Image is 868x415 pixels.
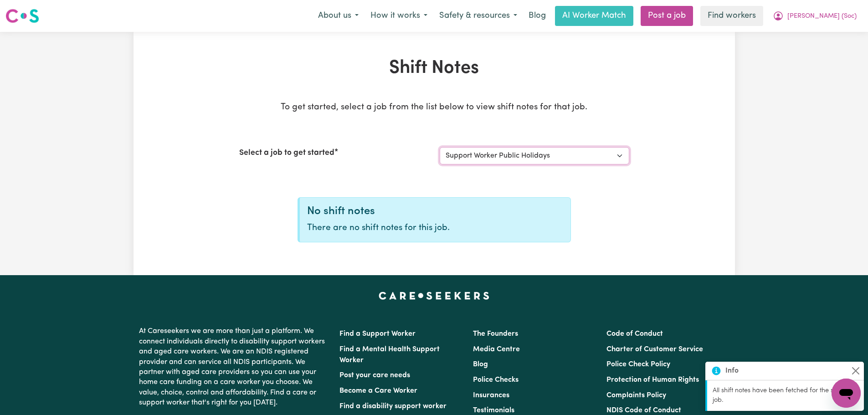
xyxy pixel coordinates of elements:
a: Protection of Human Rights [606,376,699,384]
a: AI Worker Match [555,6,633,26]
div: No shift notes [307,205,563,218]
a: Find workers [700,6,763,26]
button: How it works [365,6,433,26]
a: Post your care needs [339,372,410,379]
strong: Info [725,365,739,376]
p: To get started, select a job from the list below to view shift notes for that job. [239,101,629,114]
label: Select a job to get started [239,147,334,159]
button: Close [850,365,861,376]
a: Find a Support Worker [339,330,416,338]
a: Blog [523,6,551,26]
a: Media Centre [473,346,520,353]
button: About us [312,6,365,26]
a: Careseekers logo [5,5,39,26]
a: Blog [473,361,488,368]
h1: Shift Notes [239,57,629,79]
a: Police Check Policy [606,361,670,368]
a: Insurances [473,392,509,399]
a: Find a Mental Health Support Worker [339,346,440,364]
span: [PERSON_NAME] (Soc) [787,11,857,21]
a: Police Checks [473,376,519,384]
p: At Careseekers we are more than just a platform. We connect individuals directly to disability su... [139,323,329,411]
a: Testimonials [473,407,514,414]
button: Safety & resources [433,6,523,26]
p: There are no shift notes for this job. [307,222,563,235]
img: Careseekers logo [5,8,39,24]
p: All shift notes have been fetched for the selected job. [713,386,858,405]
iframe: Button to launch messaging window [832,379,861,408]
a: Code of Conduct [606,330,663,338]
a: Careseekers home page [379,292,489,299]
a: Charter of Customer Service [606,346,703,353]
a: Complaints Policy [606,392,666,399]
a: Find a disability support worker [339,403,447,410]
a: Become a Care Worker [339,387,417,395]
button: My Account [767,6,863,26]
a: NDIS Code of Conduct [606,407,681,414]
a: Post a job [641,6,693,26]
a: The Founders [473,330,518,338]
